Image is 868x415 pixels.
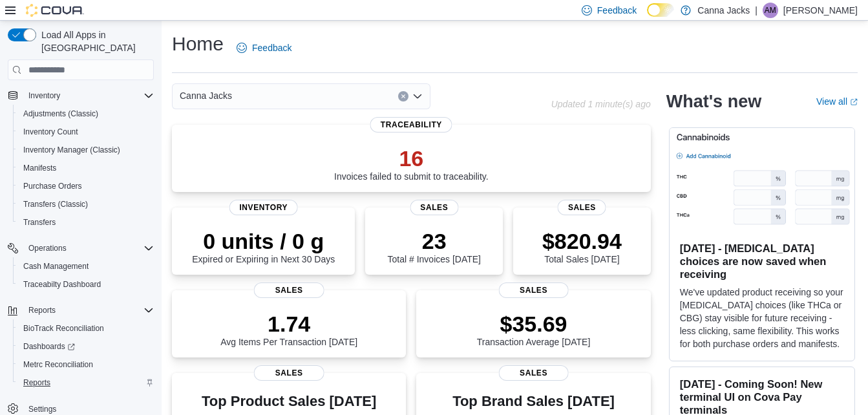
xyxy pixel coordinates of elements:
p: 23 [388,228,481,254]
p: Canna Jacks [697,3,750,18]
span: Inventory Manager (Classic) [18,142,154,158]
div: Total # Invoices [DATE] [388,228,481,264]
span: Feedback [597,4,637,17]
p: | [755,3,757,18]
button: Inventory Manager (Classic) [13,141,159,159]
a: Feedback [231,35,297,61]
button: Purchase Orders [13,177,159,195]
span: Sales [498,365,569,381]
button: Inventory [23,88,65,103]
span: Cash Management [18,259,154,274]
span: Dashboards [18,339,154,354]
a: Transfers [18,215,61,230]
svg: External link [850,98,858,106]
span: Adjustments (Classic) [23,109,98,119]
div: Avg Items Per Transaction [DATE] [220,311,357,347]
p: $820.94 [542,228,622,254]
button: Metrc Reconciliation [13,356,159,374]
span: Reports [18,375,154,390]
a: Inventory Manager (Classic) [18,142,125,158]
p: 1.74 [220,311,357,337]
p: $35.69 [477,311,591,337]
p: [PERSON_NAME] [783,3,858,18]
div: Expired or Expiring in Next 30 Days [192,228,335,264]
span: Transfers [18,215,154,230]
a: Transfers (Classic) [18,197,93,212]
span: Transfers (Classic) [18,197,154,212]
button: Operations [23,240,72,256]
span: Sales [254,365,324,381]
button: Open list of options [412,91,423,101]
span: Reports [28,305,56,315]
a: Dashboards [18,339,80,354]
span: Operations [23,240,154,256]
span: Feedback [252,41,291,54]
a: Dashboards [13,337,159,356]
span: Traceability [370,117,452,133]
h3: Top Brand Sales [DATE] [452,394,615,409]
span: Sales [254,282,324,298]
button: Traceabilty Dashboard [13,275,159,293]
span: Dark Mode [647,17,648,17]
a: Cash Management [18,259,94,274]
span: AM [765,3,776,18]
p: We've updated product receiving so your [MEDICAL_DATA] choices (like THCa or CBG) stay visible fo... [680,286,844,350]
span: Transfers (Classic) [23,199,88,209]
a: Inventory Count [18,124,83,140]
button: Reports [13,374,159,392]
span: Transfers [23,217,56,228]
a: Reports [18,375,56,390]
a: Traceabilty Dashboard [18,277,106,292]
span: Operations [28,243,67,253]
button: Inventory [3,87,159,105]
span: Sales [558,200,606,215]
span: Sales [498,282,569,298]
input: Dark Mode [647,3,674,17]
span: Inventory [23,88,154,103]
button: Cash Management [13,257,159,275]
span: Cash Management [23,261,89,271]
a: BioTrack Reconciliation [18,321,109,336]
div: Transaction Average [DATE] [477,311,591,347]
span: Traceabilty Dashboard [23,279,101,290]
span: Metrc Reconciliation [23,359,93,370]
a: View allExternal link [816,96,858,107]
button: Operations [3,239,159,257]
span: Purchase Orders [23,181,82,191]
span: Inventory Count [23,127,78,137]
button: Manifests [13,159,159,177]
button: Reports [23,303,61,318]
button: Adjustments (Classic) [13,105,159,123]
span: Canna Jacks [180,88,232,103]
button: BioTrack Reconciliation [13,319,159,337]
h2: What's new [666,91,761,112]
p: Updated 1 minute(s) ago [551,99,651,109]
span: Inventory Count [18,124,154,140]
div: Total Sales [DATE] [542,228,622,264]
span: Metrc Reconciliation [18,357,154,372]
span: Dashboards [23,341,75,352]
button: Transfers (Classic) [13,195,159,213]
span: Inventory [229,200,298,215]
h3: [DATE] - [MEDICAL_DATA] choices are now saved when receiving [680,242,844,281]
span: Sales [410,200,458,215]
span: Reports [23,378,50,388]
a: Manifests [18,160,61,176]
span: Purchase Orders [18,178,154,194]
div: Invoices failed to submit to traceability. [334,145,489,182]
span: Load All Apps in [GEOGRAPHIC_DATA] [36,28,154,54]
span: Manifests [18,160,154,176]
span: BioTrack Reconciliation [18,321,154,336]
button: Inventory Count [13,123,159,141]
h1: Home [172,31,224,57]
span: BioTrack Reconciliation [23,323,104,334]
span: Manifests [23,163,56,173]
a: Purchase Orders [18,178,87,194]
span: Adjustments (Classic) [18,106,154,122]
p: 16 [334,145,489,171]
span: Inventory Manager (Classic) [23,145,120,155]
a: Metrc Reconciliation [18,357,98,372]
p: 0 units / 0 g [192,228,335,254]
button: Reports [3,301,159,319]
button: Clear input [398,91,408,101]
